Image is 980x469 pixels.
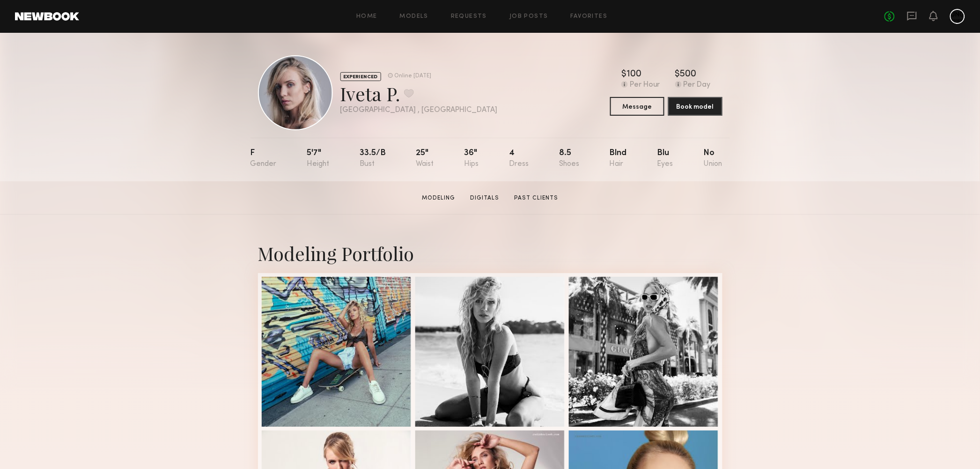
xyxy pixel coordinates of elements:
[626,70,641,79] div: 100
[621,70,626,79] div: $
[400,14,428,20] a: Models
[395,73,432,79] div: Online [DATE]
[340,81,498,106] div: Iveta P.
[466,194,503,202] a: Digitals
[684,81,711,89] div: Per Day
[703,149,722,168] div: No
[340,72,381,81] div: EXPERIENCED
[307,149,329,168] div: 5'7"
[258,241,722,266] div: Modeling Portfolio
[630,81,660,89] div: Per Hour
[668,97,722,116] button: Book model
[559,149,579,168] div: 8.5
[680,70,697,79] div: 500
[675,70,680,79] div: $
[340,106,498,114] div: [GEOGRAPHIC_DATA] , [GEOGRAPHIC_DATA]
[356,14,377,20] a: Home
[509,149,529,168] div: 4
[418,194,459,202] a: Modeling
[571,14,608,20] a: Favorites
[360,149,386,168] div: 33.5/b
[657,149,673,168] div: Blu
[510,194,562,202] a: Past Clients
[251,149,277,168] div: F
[509,14,548,20] a: Job Posts
[610,149,627,168] div: Blnd
[416,149,434,168] div: 25"
[451,14,487,20] a: Requests
[464,149,479,168] div: 36"
[610,97,664,116] button: Message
